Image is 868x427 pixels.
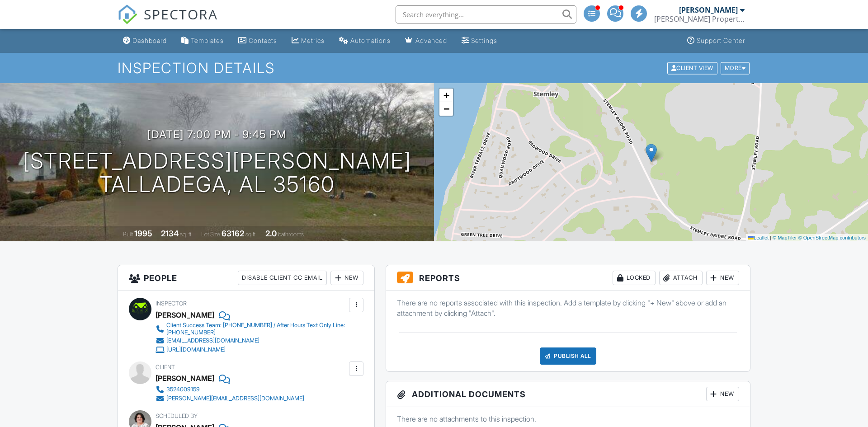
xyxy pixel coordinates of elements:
span: Client [156,364,175,371]
div: More [721,62,750,74]
div: Disable Client CC Email [238,271,327,285]
a: [PERSON_NAME][EMAIL_ADDRESS][DOMAIN_NAME] [156,394,304,403]
a: Client Success Team: [PHONE_NUMBER] / After Hours Text Only Line: [PHONE_NUMBER] [156,322,347,336]
span: Lot Size [201,231,220,238]
div: New [706,271,739,285]
div: Advanced [415,37,447,44]
a: Zoom out [439,102,453,116]
img: The Best Home Inspection Software - Spectora [118,5,137,24]
span: + [443,89,449,101]
div: New [706,387,739,401]
a: 3524009159 [156,385,304,394]
div: Locked [613,271,656,285]
h1: [STREET_ADDRESS][PERSON_NAME] Talladega, AL 35160 [23,149,411,197]
a: Contacts [235,33,281,49]
div: Metrics [301,37,325,44]
p: There are no attachments to this inspection. [397,414,739,424]
h3: People [118,265,374,291]
div: [PERSON_NAME] [156,371,214,385]
a: SPECTORA [118,12,218,31]
a: [URL][DOMAIN_NAME] [156,345,347,354]
h1: Inspection Details [118,60,750,76]
div: Contacts [249,37,277,44]
div: Publish All [540,347,596,365]
span: sq.ft. [245,231,257,238]
span: Inspector [156,300,187,307]
p: There are no reports associated with this inspection. Add a template by clicking "+ New" above or... [397,298,739,318]
div: [EMAIL_ADDRESS][DOMAIN_NAME] [166,337,259,344]
a: © OpenStreetMap contributors [798,235,866,240]
h3: [DATE] 7:00 pm - 9:45 pm [147,128,287,141]
a: Templates [178,33,227,49]
div: [URL][DOMAIN_NAME] [166,346,226,353]
div: 63162 [222,229,244,238]
a: Metrics [288,33,328,49]
div: New [330,271,363,285]
a: Zoom in [439,89,453,102]
div: Client View [667,62,717,74]
a: Automations (Advanced) [335,33,394,49]
span: Scheduled By [156,413,198,419]
span: bathrooms [278,231,304,238]
div: Client Success Team: [PHONE_NUMBER] / After Hours Text Only Line: [PHONE_NUMBER] [166,322,347,336]
a: Client View [666,64,720,71]
a: © MapTiler [773,235,797,240]
div: Support Center [697,37,745,44]
img: Marker [646,144,657,162]
h3: Reports [386,265,750,291]
span: − [443,103,449,114]
span: SPECTORA [144,5,218,23]
div: 2134 [161,229,179,238]
div: Dashboard [132,37,167,44]
div: [PERSON_NAME] [156,308,214,322]
div: [PERSON_NAME] [679,5,738,14]
div: 1995 [134,229,152,238]
div: Settings [471,37,497,44]
a: Settings [458,33,501,49]
div: 2.0 [265,229,277,238]
a: Leaflet [748,235,769,240]
div: Attach [659,271,703,285]
a: Advanced [401,33,451,49]
h3: Additional Documents [386,381,750,407]
div: [PERSON_NAME][EMAIL_ADDRESS][DOMAIN_NAME] [166,395,304,402]
span: sq. ft. [180,231,193,238]
a: Support Center [684,33,749,49]
div: 3524009159 [166,386,200,393]
div: Automations [350,37,391,44]
input: Search everything... [396,5,576,23]
span: | [770,235,771,240]
span: Built [123,231,133,238]
a: [EMAIL_ADDRESS][DOMAIN_NAME] [156,336,347,345]
a: Dashboard [119,33,170,49]
div: Webb Property Inspection [654,14,745,23]
div: Templates [191,37,224,44]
